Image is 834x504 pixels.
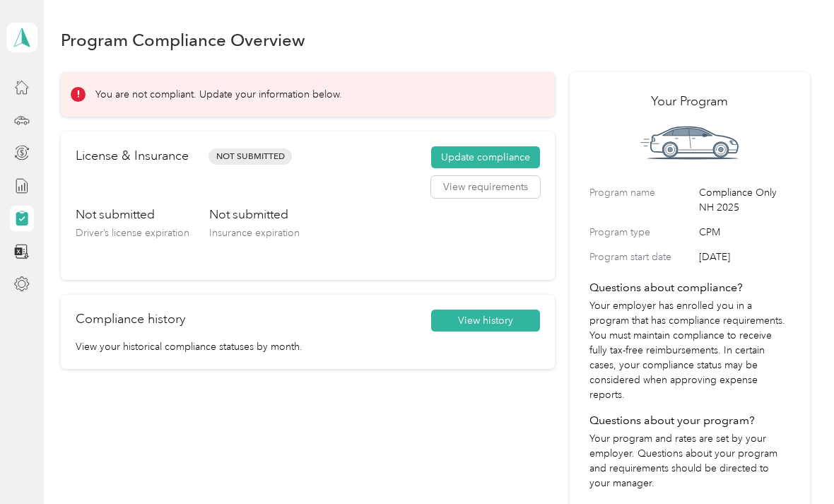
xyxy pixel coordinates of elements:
span: CPM [699,225,789,240]
h1: Program Compliance Overview [61,33,305,47]
h3: Not submitted [76,206,189,223]
h2: Your Program [589,92,789,111]
iframe: Everlance-gr Chat Button Frame [755,425,834,504]
label: Program name [589,185,694,215]
p: Your program and rates are set by your employer. Questions about your program and requirements sh... [589,431,789,491]
p: You are not compliant. Update your information below. [95,87,342,102]
label: Program start date [589,250,694,264]
span: Driver’s license expiration [76,227,189,239]
span: Compliance Only NH 2025 [699,185,789,215]
label: Program type [589,225,694,240]
h3: Not submitted [209,206,300,223]
button: View history [431,310,540,332]
span: Not Submitted [208,148,292,165]
span: Insurance expiration [209,227,300,239]
p: Your employer has enrolled you in a program that has compliance requirements. You must maintain c... [589,298,789,402]
button: Update compliance [431,146,540,169]
h4: Questions about your program? [589,412,789,429]
p: View your historical compliance statuses by month. [76,339,540,354]
h2: Compliance history [76,310,185,329]
span: [DATE] [699,250,789,264]
button: View requirements [431,176,540,199]
h4: Questions about compliance? [589,279,789,296]
h2: License & Insurance [76,146,189,165]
